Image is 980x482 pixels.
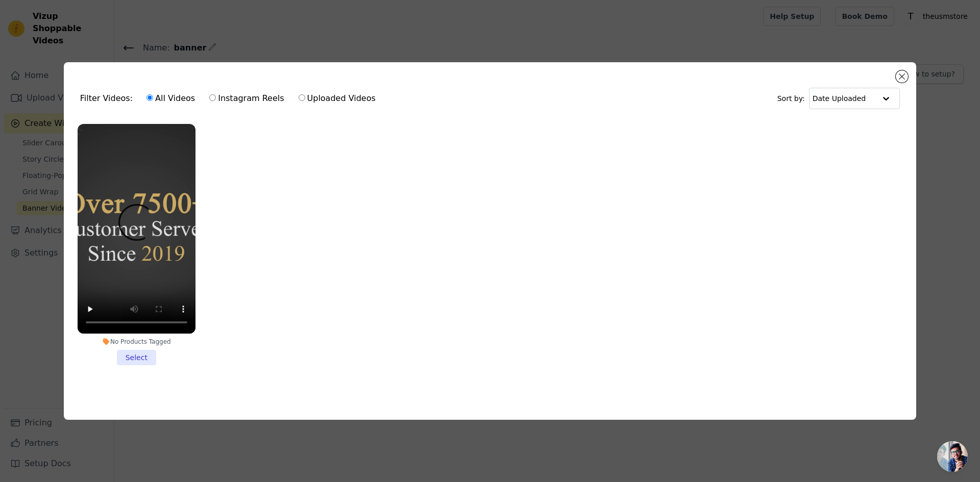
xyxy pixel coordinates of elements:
label: Instagram Reels [209,92,284,105]
div: Open chat [937,441,968,472]
button: Close modal [896,70,908,83]
div: Filter Videos: [80,87,381,110]
div: No Products Tagged [78,338,195,346]
label: Uploaded Videos [298,92,376,105]
div: Sort by: [777,88,900,109]
label: All Videos [146,92,195,105]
